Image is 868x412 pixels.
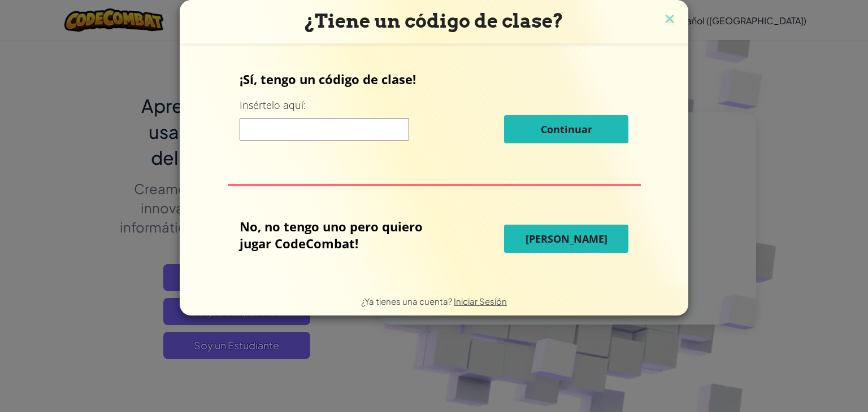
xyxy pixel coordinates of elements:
[305,10,563,32] span: ¿Tiene un código de clase?
[662,11,677,28] img: close icon
[361,296,454,306] span: ¿Ya tienes una cuenta?
[240,71,628,87] p: ¡Sí, tengo un código de clase!
[541,122,592,136] span: Continuar
[240,98,306,112] label: Insértelo aquí:
[504,115,628,143] button: Continuar
[504,225,628,253] button: [PERSON_NAME]
[454,296,507,306] a: Iniciar Sesión
[240,218,448,252] p: No, no tengo uno pero quiero jugar CodeCombat!
[526,232,607,246] span: [PERSON_NAME]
